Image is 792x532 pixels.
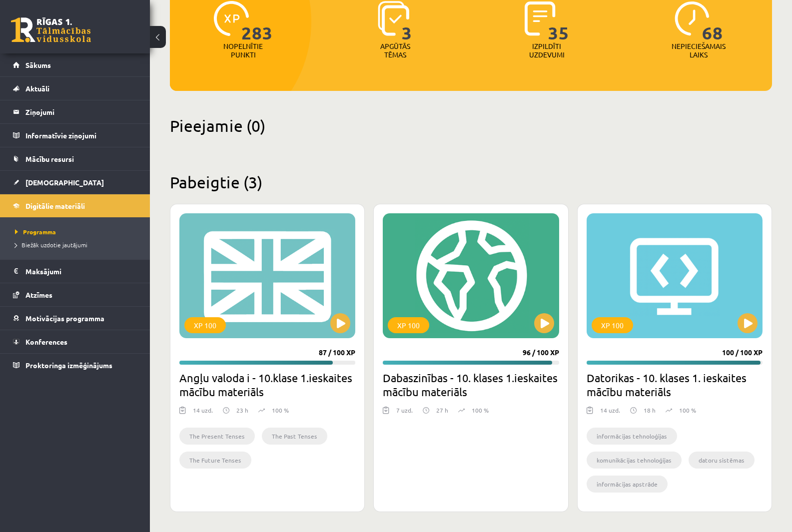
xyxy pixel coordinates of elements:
[25,84,49,93] span: Aktuāli
[13,124,137,147] a: Informatīvie ziņojumi
[644,406,656,415] p: 18 h
[25,201,85,210] span: Digitālie materiāli
[672,42,726,59] p: Nepieciešamais laiks
[13,100,137,123] a: Ziņojumi
[262,428,327,445] li: The Past Tenses
[675,1,710,36] img: icon-clock-7be60019b62300814b6bd22b8e044499b485619524d84068768e800edab66f18.svg
[689,452,755,469] li: datoru sistēmas
[525,1,556,36] img: icon-completed-tasks-ad58ae20a441b2904462921112bc710f1caf180af7a3daa7317a5a94f2d26646.svg
[25,178,104,187] span: [DEMOGRAPHIC_DATA]
[11,17,91,42] a: Rīgas 1. Tālmācības vidusskola
[15,241,87,249] span: Biežāk uzdotie jautājumi
[25,100,137,123] legend: Ziņojumi
[13,260,137,283] a: Maksājumi
[25,290,52,299] span: Atzīmes
[193,406,213,421] div: 14 uzd.
[402,1,412,42] span: 3
[702,1,723,42] span: 68
[25,60,51,69] span: Sākums
[472,406,489,415] p: 100 %
[25,337,67,346] span: Konferences
[179,452,251,469] li: The Future Tenses
[170,172,772,192] h2: Pabeigtie (3)
[184,317,226,333] div: XP 100
[25,314,104,323] span: Motivācijas programma
[179,371,355,399] h2: Angļu valoda i - 10.klase 1.ieskaites mācību materiāls
[383,371,559,399] h2: Dabaszinības - 10. klases 1.ieskaites mācību materiāls
[388,317,429,333] div: XP 100
[587,371,763,399] h2: Datorikas - 10. klases 1. ieskaites mācību materiāls
[214,1,249,36] img: icon-xp-0682a9bc20223a9ccc6f5883a126b849a74cddfe5390d2b41b4391c66f2066e7.svg
[527,42,566,59] p: Izpildīti uzdevumi
[15,227,140,236] a: Programma
[376,42,415,59] p: Apgūtās tēmas
[13,147,137,170] a: Mācību resursi
[13,283,137,306] a: Atzīmes
[587,452,682,469] li: komunikācijas tehnoloģijas
[378,1,409,36] img: icon-learned-topics-4a711ccc23c960034f471b6e78daf4a3bad4a20eaf4de84257b87e66633f6470.svg
[15,240,140,249] a: Biežāk uzdotie jautājumi
[13,77,137,100] a: Aktuāli
[179,428,255,445] li: The Present Tenses
[13,354,137,377] a: Proktoringa izmēģinājums
[15,228,56,236] span: Programma
[587,428,677,445] li: informācijas tehnoloģijas
[170,116,772,135] h2: Pieejamie (0)
[13,171,137,194] a: [DEMOGRAPHIC_DATA]
[548,1,569,42] span: 35
[25,154,74,163] span: Mācību resursi
[25,361,112,370] span: Proktoringa izmēģinājums
[236,406,248,415] p: 23 h
[592,317,633,333] div: XP 100
[13,307,137,330] a: Motivācijas programma
[13,53,137,76] a: Sākums
[13,330,137,353] a: Konferences
[25,124,137,147] legend: Informatīvie ziņojumi
[25,260,137,283] legend: Maksājumi
[679,406,696,415] p: 100 %
[600,406,620,421] div: 14 uzd.
[587,476,668,493] li: informācijas apstrāde
[436,406,448,415] p: 27 h
[396,406,413,421] div: 7 uzd.
[272,406,289,415] p: 100 %
[241,1,273,42] span: 283
[13,194,137,217] a: Digitālie materiāli
[223,42,263,59] p: Nopelnītie punkti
